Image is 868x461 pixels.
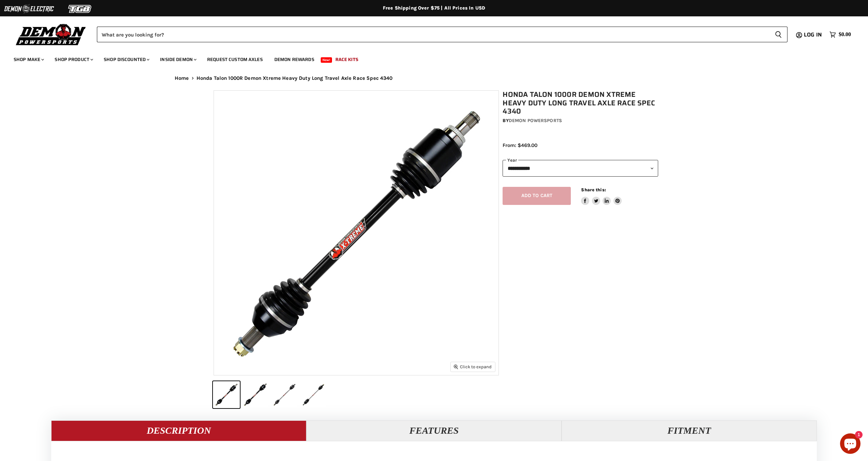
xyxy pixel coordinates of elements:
button: Search [769,27,787,42]
span: Honda Talon 1000R Demon Xtreme Heavy Duty Long Travel Axle Race Spec 4340 [197,75,393,81]
span: $0.00 [839,31,851,38]
a: Home [175,75,189,81]
a: Shop Make [9,53,48,66]
a: Shop Discounted [99,53,154,66]
span: Log in [804,30,822,39]
img: Demon Powersports [14,22,88,46]
button: Honda Talon 1000R Demon Xtreme Heavy Duty Long Travel Axle Race Spec 4340 thumbnail [271,381,298,408]
img: TGB Logo 2 [55,2,106,15]
button: Features [306,420,562,441]
a: Shop Product [49,53,97,66]
a: Race Kits [330,53,363,66]
button: Honda Talon 1000R Demon Xtreme Heavy Duty Long Travel Axle Race Spec 4340 thumbnail [213,381,240,408]
span: From: $469.00 [503,142,537,148]
a: Demon Rewards [269,53,319,66]
button: Click to expand [451,362,495,371]
a: Request Custom Axles [202,53,268,66]
a: Log in [801,32,826,38]
img: Honda Talon 1000R Demon Xtreme Heavy Duty Long Travel Axle Race Spec 4340 [214,91,498,375]
a: $0.00 [826,30,854,40]
input: Search [97,27,769,42]
aside: Share this: [581,187,622,205]
div: by [503,117,658,124]
h1: Honda Talon 1000R Demon Xtreme Heavy Duty Long Travel Axle Race Spec 4340 [503,90,658,116]
select: year [503,160,658,177]
button: Fitment [562,420,817,441]
img: Demon Electric Logo 2 [3,2,55,15]
button: Description [51,420,306,441]
inbox-online-store-chat: Shopify online store chat [838,433,863,456]
span: New! [321,57,332,63]
nav: Breadcrumbs [161,75,707,81]
span: Click to expand [454,364,492,369]
a: Demon Powersports [509,118,562,123]
button: Honda Talon 1000R Demon Xtreme Heavy Duty Long Travel Axle Race Spec 4340 thumbnail [300,381,327,408]
button: Honda Talon 1000R Demon Xtreme Heavy Duty Long Travel Axle Race Spec 4340 thumbnail [242,381,269,408]
span: Share this: [581,187,606,192]
a: Inside Demon [155,53,201,66]
div: Free Shipping Over $75 | All Prices In USD [161,5,707,11]
ul: Main menu [9,50,849,66]
form: Product [97,27,787,42]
